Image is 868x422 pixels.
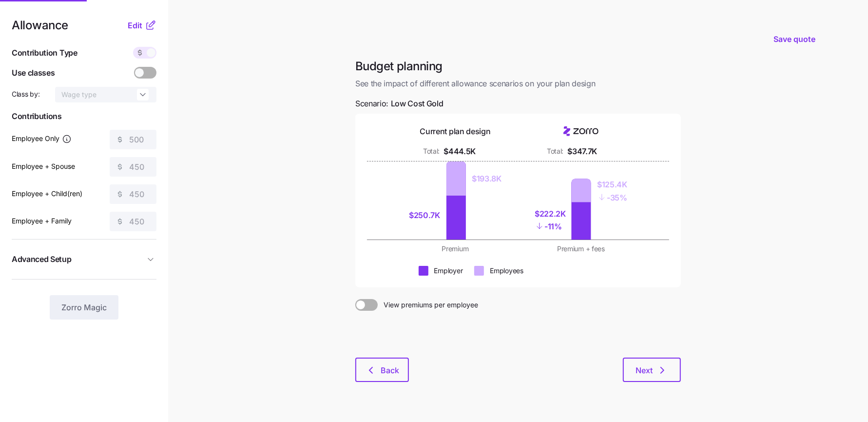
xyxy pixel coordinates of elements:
div: $444.5K [444,145,476,158]
span: Next [636,364,653,376]
span: Use classes [12,67,55,79]
div: Employer [434,266,463,276]
label: Employee Only [12,133,72,144]
div: $193.8K [472,173,502,185]
span: Contribution Type [12,47,77,59]
span: Save quote [773,33,815,45]
span: Edit [128,20,142,31]
div: $125.4K [597,179,627,191]
div: Employees [490,266,523,276]
div: $250.7K [409,209,441,221]
span: Low Cost Gold [391,98,444,110]
div: Total: [547,146,563,156]
span: See the impact of different allowance scenarios on your plan design [355,78,681,90]
div: - 35% [597,191,627,204]
h1: Budget planning [355,59,681,74]
button: Advanced Setup [12,247,156,271]
div: - 11% [535,220,566,233]
button: Back [355,358,409,382]
span: View premiums per employee [378,299,478,311]
span: Zorro Magic [61,301,107,313]
div: $347.7K [567,145,597,158]
span: Advanced Setup [12,253,72,265]
div: Premium [398,244,512,254]
button: Save quote [766,25,823,53]
span: Scenario: [355,98,444,110]
button: Edit [128,20,145,31]
span: Allowance [12,20,68,31]
label: Employee + Child(ren) [12,188,82,199]
label: Employee + Spouse [12,161,75,172]
span: Contributions [12,110,156,122]
button: Zorro Magic [50,295,118,320]
div: Total: [423,146,440,156]
div: $222.2K [535,208,566,220]
span: Class by: [12,89,39,99]
span: Back [381,364,399,376]
label: Employee + Family [12,216,72,226]
div: Current plan design [420,125,491,138]
div: Premium + fees [524,244,638,254]
button: Next [623,358,681,382]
